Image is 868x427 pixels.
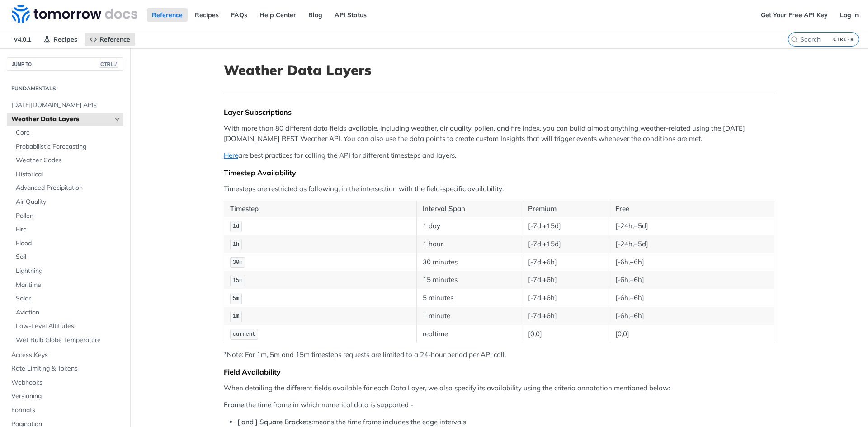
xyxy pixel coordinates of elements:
a: Soil [11,250,123,264]
span: Aviation [16,308,121,317]
span: 1m [233,313,239,319]
a: Weather Codes [11,154,123,167]
p: the time frame in which numerical data is supported - [224,400,774,410]
a: Log In [835,8,863,22]
span: 15m [233,277,243,284]
span: Weather Codes [16,156,121,165]
th: Premium [522,201,609,217]
span: Flood [16,239,121,248]
a: Help Center [255,8,301,22]
td: [-24h,+5d] [609,217,774,235]
a: Recipes [190,8,224,22]
a: Fire [11,223,123,236]
span: Air Quality [16,197,121,206]
td: [0,0] [522,325,609,343]
svg: Search [791,36,798,43]
td: [-7d,+6h] [522,253,609,271]
a: Versioning [7,389,123,403]
td: [-7d,+6h] [522,289,609,307]
a: Formats [7,404,123,417]
strong: Frame: [224,400,246,409]
div: Layer Subscriptions [224,108,774,117]
span: Fire [16,225,121,234]
span: [DATE][DOMAIN_NAME] APIs [11,101,121,110]
td: 30 minutes [416,253,522,271]
span: Maritime [16,281,121,290]
td: 5 minutes [416,289,522,307]
span: Solar [16,294,121,303]
strong: [ and ] Square Brackets: [237,418,313,426]
a: Blog [303,8,327,22]
span: Core [16,128,121,137]
a: Here [224,151,238,160]
a: Wet Bulb Globe Temperature [11,333,123,347]
span: CTRL-/ [99,61,118,68]
kbd: CTRL-K [831,35,856,44]
td: [-7d,+15d] [522,217,609,235]
a: Access Keys [7,348,123,362]
a: API Status [330,8,372,22]
th: Interval Span [416,201,522,217]
p: are best practices for calling the API for different timesteps and layers. [224,150,774,161]
span: Versioning [11,392,121,401]
td: [-7d,+6h] [522,307,609,325]
td: 1 minute [416,307,522,325]
span: Weather Data Layers [11,115,112,124]
td: 1 day [416,217,522,235]
td: 15 minutes [416,271,522,289]
a: Lightning [11,264,123,278]
span: Lightning [16,267,121,276]
a: FAQs [226,8,252,22]
td: [0,0] [609,325,774,343]
span: Historical [16,170,121,179]
span: current [233,331,255,338]
span: Rate Limiting & Tokens [11,364,121,373]
span: Advanced Precipitation [16,183,121,192]
span: Formats [11,406,121,415]
h1: Weather Data Layers [224,62,774,78]
h2: Fundamentals [7,84,123,93]
button: Hide subpages for Weather Data Layers [114,116,121,123]
td: [-6h,+6h] [609,253,774,271]
td: [-6h,+6h] [609,307,774,325]
span: 1h [233,241,239,248]
span: Pollen [16,211,121,221]
span: Low-Level Altitudes [16,322,121,331]
td: [-7d,+6h] [522,271,609,289]
th: Timestep [224,201,417,217]
span: Wet Bulb Globe Temperature [16,336,121,345]
a: Air Quality [11,195,123,209]
a: Reference [85,33,135,46]
span: 5m [233,296,239,302]
td: realtime [416,325,522,343]
a: Webhooks [7,376,123,389]
p: With more than 80 different data fields available, including weather, air quality, pollen, and fi... [224,123,774,144]
td: [-7d,+15d] [522,235,609,253]
p: When detailing the different fields available for each Data Layer, we also specify its availabili... [224,383,774,394]
td: [-6h,+6h] [609,271,774,289]
a: Reference [147,8,188,22]
a: Historical [11,168,123,181]
th: Free [609,201,774,217]
span: Soil [16,253,121,262]
button: JUMP TOCTRL-/ [7,57,123,71]
a: Solar [11,292,123,305]
span: Probabilistic Forecasting [16,142,121,151]
span: Recipes [53,35,77,43]
span: v4.0.1 [9,33,36,46]
a: Pollen [11,209,123,223]
a: Get Your Free API Key [756,8,833,22]
a: Recipes [38,33,82,46]
a: Probabilistic Forecasting [11,140,123,154]
p: Timesteps are restricted as following, in the intersection with the field-specific availability: [224,184,774,194]
span: 1d [233,223,239,230]
td: 1 hour [416,235,522,253]
a: Advanced Precipitation [11,181,123,195]
a: Low-Level Altitudes [11,319,123,333]
a: Aviation [11,306,123,319]
span: Reference [99,35,130,43]
span: 30m [233,259,243,266]
span: Access Keys [11,351,121,360]
a: Weather Data LayersHide subpages for Weather Data Layers [7,113,123,126]
span: Webhooks [11,378,121,387]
